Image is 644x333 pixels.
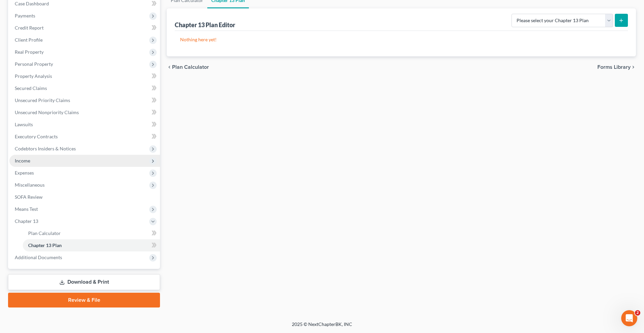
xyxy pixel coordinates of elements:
[621,310,637,326] iframe: Intercom live chat
[15,109,79,115] span: Unsecured Nonpriority Claims
[180,36,623,43] p: Nothing here yet!
[23,227,160,239] a: Plan Calculator
[15,1,49,6] span: Case Dashboard
[28,230,61,236] span: Plan Calculator
[175,21,235,29] div: Chapter 13 Plan Editor
[9,106,160,118] a: Unsecured Nonpriority Claims
[15,25,44,31] span: Credit Report
[8,274,160,290] a: Download & Print
[9,22,160,34] a: Credit Report
[167,64,172,70] i: chevron_left
[15,206,38,212] span: Means Test
[597,64,636,70] button: Forms Library chevron_right
[9,94,160,106] a: Unsecured Priority Claims
[15,73,52,79] span: Property Analysis
[9,191,160,203] a: SOFA Review
[15,194,43,200] span: SOFA Review
[635,310,640,316] span: 2
[15,122,33,127] span: Lawsuits
[15,61,53,67] span: Personal Property
[15,37,43,43] span: Client Profile
[15,97,70,103] span: Unsecured Priority Claims
[9,70,160,82] a: Property Analysis
[172,64,209,70] span: Plan Calculator
[15,49,44,55] span: Real Property
[15,146,76,151] span: Codebtors Insiders & Notices
[631,64,636,70] i: chevron_right
[131,321,513,333] div: 2025 © NextChapterBK, INC
[15,254,62,260] span: Additional Documents
[15,218,38,224] span: Chapter 13
[23,239,160,251] a: Chapter 13 Plan
[15,13,35,18] span: Payments
[167,64,209,70] button: chevron_left Plan Calculator
[15,134,58,139] span: Executory Contracts
[8,293,160,307] a: Review & File
[9,82,160,94] a: Secured Claims
[15,182,45,188] span: Miscellaneous
[15,85,47,91] span: Secured Claims
[9,131,160,143] a: Executory Contracts
[28,242,62,248] span: Chapter 13 Plan
[9,118,160,131] a: Lawsuits
[15,170,34,176] span: Expenses
[15,158,30,163] span: Income
[597,64,631,70] span: Forms Library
